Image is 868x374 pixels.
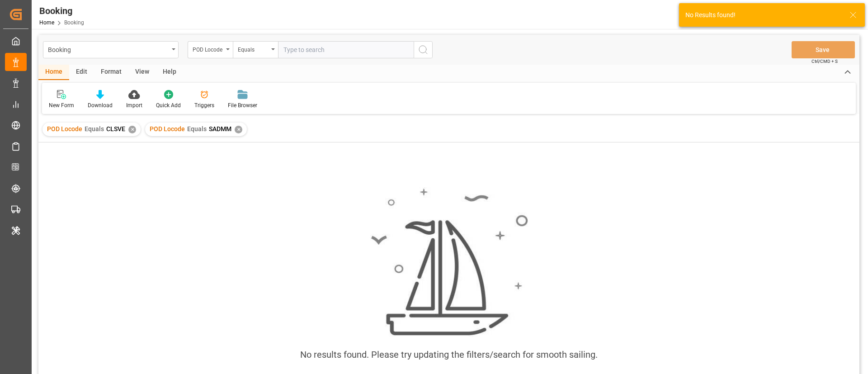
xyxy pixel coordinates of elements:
[39,19,54,26] a: Home
[233,41,278,58] button: open menu
[94,65,128,80] div: Format
[414,41,433,58] button: search button
[188,41,233,58] button: open menu
[209,125,231,133] span: SADMM
[278,41,414,58] input: Type to search
[128,65,156,80] div: View
[150,125,185,133] span: POD Locode
[156,65,183,80] div: Help
[235,126,242,133] div: ✕
[39,4,84,18] div: Booking
[128,126,136,133] div: ✕
[370,187,528,337] img: smooth_sailing.jpeg
[156,101,181,109] div: Quick Add
[126,101,142,109] div: Import
[193,43,223,54] div: POD Locode
[69,65,94,80] div: Edit
[106,125,125,133] span: CLSVE
[85,125,104,133] span: Equals
[187,125,207,133] span: Equals
[49,101,74,109] div: New Form
[43,41,179,58] button: open menu
[48,43,169,55] div: Booking
[88,101,113,109] div: Download
[194,101,214,109] div: Triggers
[685,10,841,20] div: No Results found!
[228,101,257,109] div: File Browser
[792,41,855,58] button: Save
[811,58,838,65] span: Ctrl/CMD + S
[38,65,69,80] div: Home
[238,43,269,54] div: Equals
[300,348,598,361] div: No results found. Please try updating the filters/search for smooth sailing.
[47,125,82,133] span: POD Locode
